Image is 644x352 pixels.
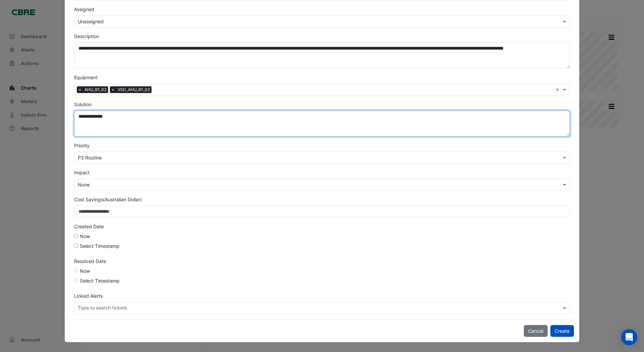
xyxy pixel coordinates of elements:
button: Cancel [524,325,548,337]
label: Description [74,33,99,40]
label: Equipment [74,74,98,81]
label: Select Timestamp [80,242,120,250]
label: Resolved Date [74,258,106,265]
span: × [77,86,83,93]
label: Now [80,233,90,240]
div: Open Intercom Messenger [621,329,637,345]
button: Create [550,325,574,337]
label: Impact [74,169,90,176]
label: Cost Savings (Australian Dollar) [74,196,142,203]
label: Priority [74,142,90,149]
label: Linked Alerts [74,292,103,299]
span: AHU_B1_02 [83,86,108,93]
label: Select Timestamp [80,277,120,284]
label: Solution [74,101,92,108]
span: Clear [555,86,561,93]
span: × [110,86,116,93]
span: VSD_AHU_B1_02 [116,86,152,93]
label: Assigned [74,6,94,13]
label: Now [80,267,90,274]
label: Created Date [74,223,104,230]
div: Type to search tickets [77,304,127,313]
